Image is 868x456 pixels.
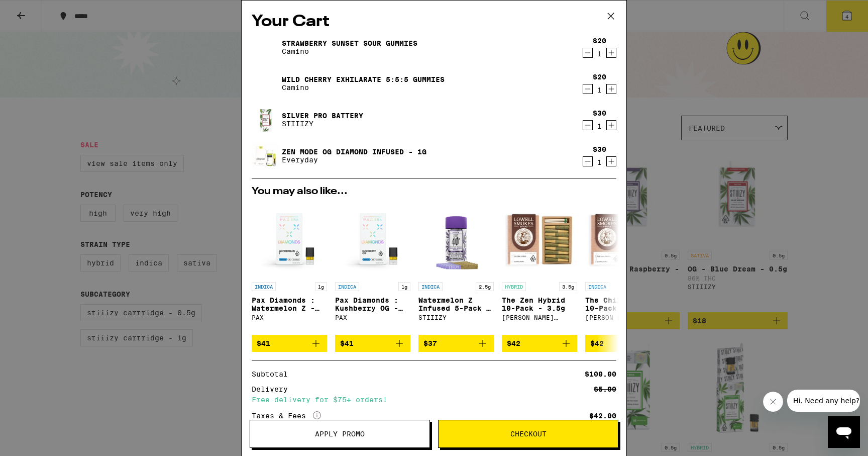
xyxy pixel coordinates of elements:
[502,314,577,321] div: [PERSON_NAME] Farms
[282,83,445,92] p: Camino
[252,142,280,170] img: Zen Mode OG Diamond Infused - 1g
[502,296,577,312] p: The Zen Hybrid 10-Pack - 3.5g
[252,11,616,33] h2: Your Cart
[510,430,547,437] span: Checkout
[252,411,321,420] div: Taxes & Fees
[583,120,593,130] button: Decrement
[590,339,604,347] span: $42
[418,335,494,352] button: Add to bag
[252,187,616,197] h2: You may also like...
[335,202,410,277] img: PAX - Pax Diamonds : Kushberry OG - 1g
[282,148,426,156] a: Zen Mode OG Diamond Infused - 1g
[502,335,577,352] button: Add to bag
[589,412,616,419] div: $42.00
[606,48,616,58] button: Increment
[585,202,661,277] img: Lowell Farms - The Chill Indica 10-Pack - 3.5g
[606,156,616,166] button: Increment
[252,106,280,134] img: Silver Pro Battery
[418,314,494,321] div: STIIIZY
[335,314,410,321] div: PAX
[583,156,593,166] button: Decrement
[282,47,417,55] p: Camino
[282,120,363,128] p: STIIIZY
[585,296,661,312] p: The Chill Indica 10-Pack - 3.5g
[593,109,606,117] div: $30
[252,296,327,312] p: Pax Diamonds : Watermelon Z - 1g
[502,202,577,335] a: Open page for The Zen Hybrid 10-Pack - 3.5g from Lowell Farms
[252,33,280,61] img: Strawberry Sunset Sour Gummies
[585,314,661,321] div: [PERSON_NAME] Farms
[252,396,616,403] div: Free delivery for $75+ orders!
[423,339,437,347] span: $37
[507,339,520,347] span: $42
[593,86,606,94] div: 1
[252,386,295,393] div: Delivery
[606,120,616,130] button: Increment
[502,202,577,277] img: Lowell Farms - The Zen Hybrid 10-Pack - 3.5g
[335,202,410,335] a: Open page for Pax Diamonds : Kushberry OG - 1g from PAX
[559,282,577,291] p: 3.5g
[583,48,593,58] button: Decrement
[418,202,494,335] a: Open page for Watermelon Z Infused 5-Pack - 2.5g from STIIIZY
[282,112,363,120] a: Silver Pro Battery
[250,420,430,448] button: Apply Promo
[418,202,494,277] img: STIIIZY - Watermelon Z Infused 5-Pack - 2.5g
[763,392,783,412] iframe: Close message
[282,39,417,47] a: Strawberry Sunset Sour Gummies
[252,69,280,98] img: Wild Cherry Exhilarate 5:5:5 Gummies
[315,430,365,437] span: Apply Promo
[252,371,295,378] div: Subtotal
[315,282,327,291] p: 1g
[593,37,606,45] div: $20
[593,145,606,153] div: $30
[252,202,327,335] a: Open page for Pax Diamonds : Watermelon Z - 1g from PAX
[418,296,494,312] p: Watermelon Z Infused 5-Pack - 2.5g
[438,420,618,448] button: Checkout
[828,416,860,448] iframe: Button to launch messaging window
[398,282,410,291] p: 1g
[282,75,445,83] a: Wild Cherry Exhilarate 5:5:5 Gummies
[593,158,606,166] div: 1
[585,202,661,335] a: Open page for The Chill Indica 10-Pack - 3.5g from Lowell Farms
[335,282,359,291] p: INDICA
[476,282,494,291] p: 2.5g
[252,314,327,321] div: PAX
[502,282,526,291] p: HYBRID
[583,84,593,94] button: Decrement
[606,84,616,94] button: Increment
[282,156,426,164] p: Everyday
[257,339,270,347] span: $41
[585,371,616,378] div: $100.00
[340,339,354,347] span: $41
[593,73,606,81] div: $20
[593,50,606,58] div: 1
[585,282,609,291] p: INDICA
[585,335,661,352] button: Add to bag
[594,386,616,393] div: $5.00
[418,282,443,291] p: INDICA
[252,335,327,352] button: Add to bag
[252,202,327,277] img: PAX - Pax Diamonds : Watermelon Z - 1g
[335,335,410,352] button: Add to bag
[335,296,410,312] p: Pax Diamonds : Kushberry OG - 1g
[593,122,606,130] div: 1
[787,390,860,412] iframe: Message from company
